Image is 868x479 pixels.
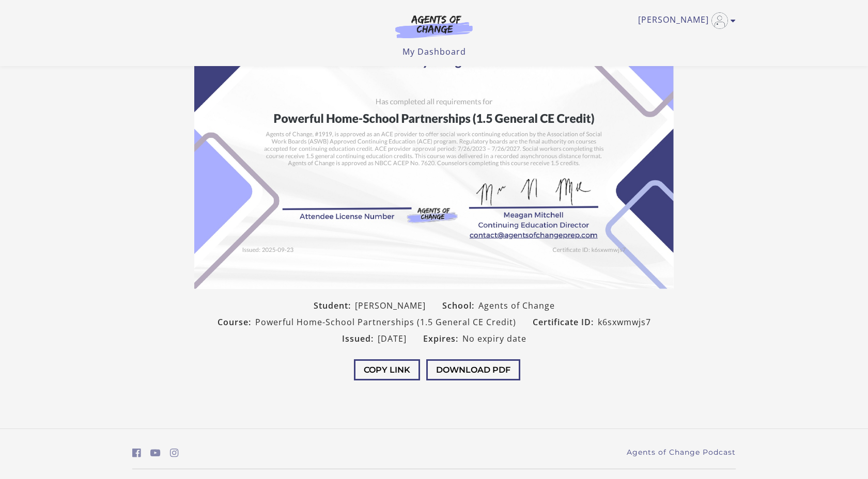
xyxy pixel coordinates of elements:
[378,332,407,345] span: [DATE]
[170,445,179,460] a: https://www.instagram.com/agentsofchangeprep/ (Open in a new window)
[442,299,478,312] span: School:
[132,448,141,458] i: https://www.facebook.com/groups/aswbtestprep (Open in a new window)
[426,359,520,380] button: Download PDF
[402,46,466,57] a: My Dashboard
[150,448,161,458] i: https://www.youtube.com/c/AgentsofChangeTestPrepbyMeaganMitchell (Open in a new window)
[255,316,516,328] span: Powerful Home-School Partnerships (1.5 General CE Credit)
[355,299,426,312] span: [PERSON_NAME]
[314,299,355,312] span: Student:
[132,445,141,460] a: https://www.facebook.com/groups/aswbtestprep (Open in a new window)
[354,359,420,380] button: Copy Link
[384,14,484,38] img: Agents of Change Logo
[170,448,179,458] i: https://www.instagram.com/agentsofchangeprep/ (Open in a new window)
[627,447,736,458] a: Agents of Change Podcast
[533,316,598,328] span: Certificate ID:
[150,445,161,460] a: https://www.youtube.com/c/AgentsofChangeTestPrepbyMeaganMitchell (Open in a new window)
[462,332,526,345] span: No expiry date
[423,332,462,345] span: Expires:
[598,316,651,328] span: k6sxwmwjs7
[638,12,731,29] a: Toggle menu
[342,332,378,345] span: Issued:
[478,299,555,312] span: Agents of Change
[218,316,255,328] span: Course:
